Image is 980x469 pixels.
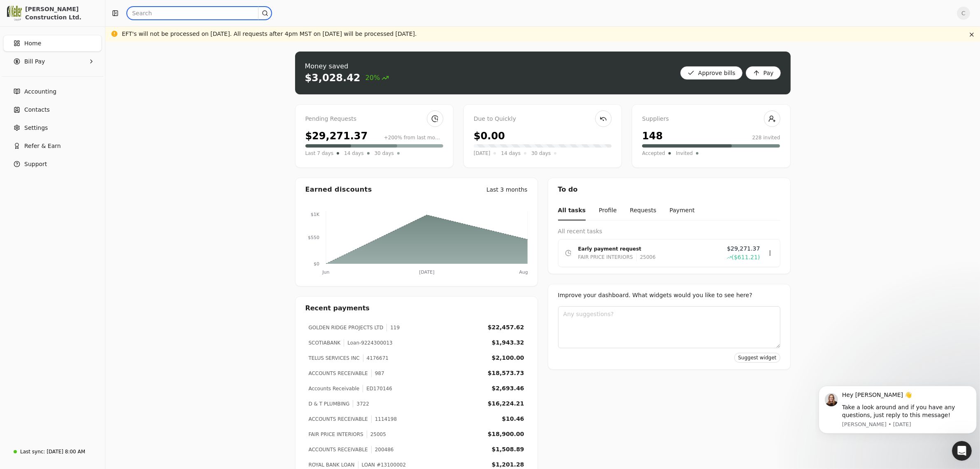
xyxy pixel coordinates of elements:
div: Early payment request [578,245,720,253]
div: $2,693.46 [492,384,524,393]
button: Suggest widget [734,353,780,363]
span: Bill Pay [24,57,45,66]
div: $10.46 [502,415,524,423]
a: Contacts [3,101,102,118]
div: 987 [371,370,384,377]
span: Support [24,160,47,169]
span: ($611.21) [732,253,760,262]
div: $1,201.28 [492,460,524,469]
div: Due to Quickly [474,115,612,124]
div: [DATE] 8:00 AM [47,448,85,455]
div: $18,900.00 [488,430,524,439]
div: Loan-9224300013 [344,339,392,347]
div: 200486 [371,446,394,453]
button: Requests [630,201,656,220]
button: Approve bills [680,66,743,80]
iframe: Intercom live chat [952,441,972,461]
a: Last sync:[DATE] 8:00 AM [3,444,102,459]
div: 1114198 [371,415,397,423]
div: 148 [642,129,663,143]
div: TELUS SERVICES INC [309,354,360,362]
a: Home [3,35,102,52]
span: Accounting [24,87,56,96]
div: To do [548,178,790,201]
div: All recent tasks [558,227,780,236]
div: 4176671 [363,354,389,362]
div: ROYAL BANK LOAN [309,461,355,469]
div: Pending Requests [305,115,443,124]
div: Improve your dashboard. What widgets would you like to see here? [558,291,780,300]
div: Recent payments [296,297,538,320]
a: Accounting [3,83,102,100]
div: [PERSON_NAME] Construction Ltd. [25,5,98,21]
span: Contacts [24,106,50,114]
span: 14 days [344,149,363,157]
button: C [957,7,970,20]
div: ACCOUNTS RECEIVABLE [309,446,368,453]
span: $29,271.37 [727,244,760,253]
div: $0.00 [474,129,505,143]
div: EFT's will not be processed on [DATE]. All requests after 4pm MST on [DATE] will be processed [DA... [122,30,417,38]
span: 14 days [501,149,520,157]
span: 20% [365,73,389,83]
div: GOLDEN RIDGE PROJECTS LTD [309,324,384,331]
tspan: $550 [308,235,319,240]
button: Profile [599,201,617,220]
span: Invited [676,149,693,157]
div: Suppliers [642,115,780,124]
div: $3,028.42 [305,71,361,84]
div: $2,100.00 [492,354,524,362]
div: ACCOUNTS RECEIVABLE [309,370,368,377]
span: Home [24,39,41,48]
div: $1,508.89 [492,445,524,454]
tspan: Aug [519,270,528,275]
div: $1,943.32 [492,338,524,347]
button: Refer & Earn [3,138,102,154]
div: $29,271.37 [305,129,368,143]
div: D & T PLUMBING [309,400,350,408]
span: Last 7 days [305,149,334,157]
input: Search [127,7,272,20]
a: Settings [3,120,102,136]
div: Last 3 months [487,185,528,194]
div: 25005 [367,431,386,438]
div: 25006 [636,253,656,261]
div: ED170146 [363,385,392,392]
div: Money saved [305,61,389,71]
tspan: $1K [310,212,319,217]
img: 0537828a-cf49-447f-a6d3-a322c667907b.png [7,6,22,21]
div: $18,573.73 [488,369,524,378]
div: ACCOUNTS RECEIVABLE [309,415,368,423]
div: $16,224.21 [488,399,524,408]
div: 3722 [353,400,369,408]
span: Settings [24,124,48,132]
span: 30 days [531,149,551,157]
div: Last sync: [20,448,45,455]
tspan: Jun [322,270,329,275]
div: $22,457.62 [488,323,524,332]
span: Refer & Earn [24,142,61,150]
button: Bill Pay [3,53,102,70]
div: Accounts Receivable [309,385,360,392]
tspan: [DATE] [419,270,434,275]
button: Payment [670,201,695,220]
button: Pay [746,66,781,80]
span: 30 days [375,149,394,157]
div: LOAN #13100002 [358,461,406,469]
iframe: Intercom notifications message [815,373,980,447]
div: Earned discounts [305,185,372,195]
button: All tasks [558,201,586,220]
tspan: $0 [314,261,319,267]
div: 119 [386,324,400,331]
div: SCOTIABANK [309,339,341,347]
div: FAIR PRICE INTERIORS [578,253,633,261]
div: 228 invited [752,134,780,141]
